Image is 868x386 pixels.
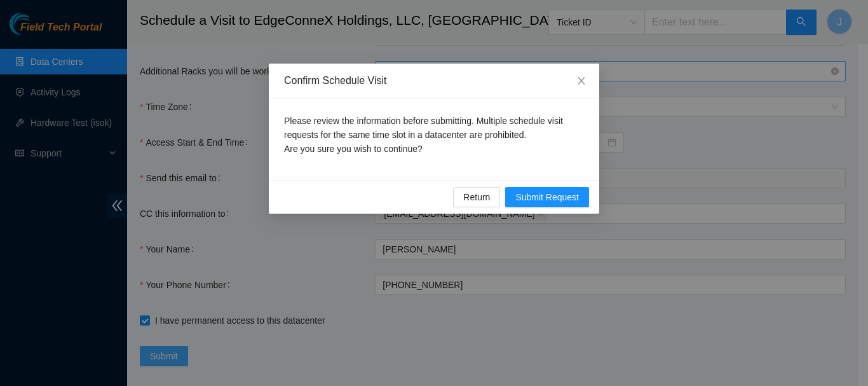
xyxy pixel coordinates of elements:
div: Confirm Schedule Visit [284,74,584,88]
button: Close [564,64,599,99]
p: Please review the information before submitting. Multiple schedule visit requests for the same ti... [284,114,584,156]
span: Submit Request [515,190,579,204]
span: Return [463,190,490,204]
button: Return [453,187,500,207]
button: Submit Request [505,187,589,207]
span: close [576,76,587,86]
